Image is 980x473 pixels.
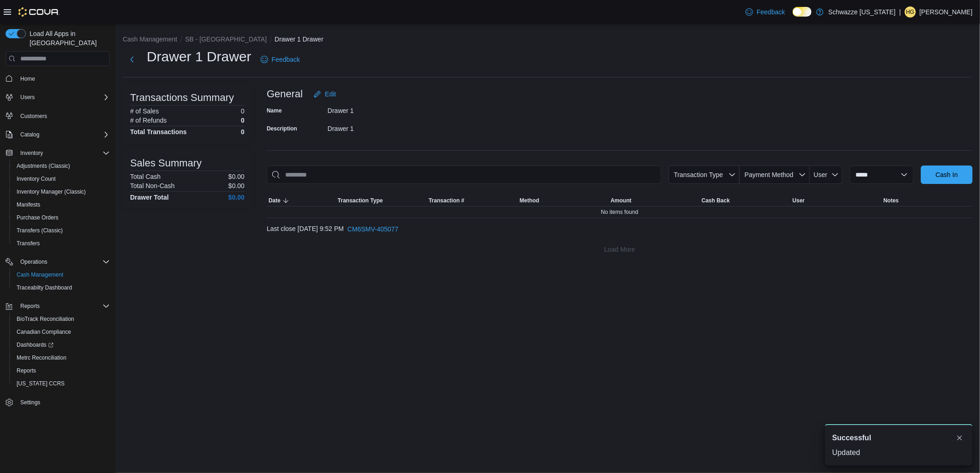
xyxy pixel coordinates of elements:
p: 0 [241,117,245,124]
button: Settings [2,396,114,409]
h6: Total Non-Cash [130,182,175,189]
a: Manifests [13,199,44,210]
span: Metrc Reconciliation [17,354,66,361]
button: Operations [17,256,51,267]
h4: Total Transactions [130,128,187,136]
button: Reports [2,300,114,313]
span: HG [906,6,914,18]
img: Cova [18,7,60,17]
h6: # of Sales [130,107,159,115]
span: Successful [832,432,871,443]
span: Payment Method [745,171,794,178]
h6: # of Refunds [130,117,167,124]
span: Date [269,197,281,204]
button: Notes [882,195,973,206]
span: Feedback [757,7,785,17]
button: Edit [310,85,340,103]
button: Reports [9,364,114,377]
span: Users [20,94,35,101]
span: Transfers [13,238,110,249]
span: Adjustments (Classic) [13,160,110,171]
button: SB - [GEOGRAPHIC_DATA] [185,35,267,43]
h4: Drawer Total [130,194,169,201]
input: Dark Mode [793,7,812,17]
span: Cash In [936,170,958,179]
span: Traceabilty Dashboard [17,284,72,291]
span: Metrc Reconciliation [13,352,110,363]
span: BioTrack Reconciliation [13,313,110,325]
span: Cash Back [702,197,730,204]
button: Transaction Type [336,195,427,206]
span: Transfers (Classic) [13,225,110,236]
a: BioTrack Reconciliation [13,313,78,325]
a: Purchase Orders [13,212,62,223]
p: 0 [241,107,245,115]
button: Inventory [17,148,47,159]
div: Drawer 1 [328,103,451,114]
button: Adjustments (Classic) [9,160,114,172]
button: Cash Back [700,195,791,206]
span: User [814,171,828,178]
span: Method [520,197,539,204]
button: Transaction Type [669,166,740,184]
span: Inventory [17,148,110,159]
button: Canadian Compliance [9,325,114,338]
button: Transfers (Classic) [9,224,114,237]
h1: Drawer 1 Drawer [147,47,251,66]
button: Inventory Count [9,172,114,185]
a: Feedback [257,50,304,69]
span: Reports [17,367,36,374]
span: Inventory Manager (Classic) [13,186,110,197]
span: Feedback [272,55,300,64]
span: Purchase Orders [17,214,59,221]
a: Inventory Count [13,173,60,184]
span: Operations [17,256,110,267]
button: Load More [267,240,973,259]
button: Transfers [9,237,114,250]
button: Inventory [2,147,114,160]
button: Drawer 1 Drawer [275,35,323,43]
a: Inventory Manager (Classic) [13,186,90,197]
span: Load All Apps in [GEOGRAPHIC_DATA] [26,29,110,47]
span: Purchase Orders [13,212,110,223]
button: User [791,195,882,206]
button: Method [518,195,609,206]
button: Catalog [2,128,114,141]
a: Transfers (Classic) [13,225,66,236]
h3: General [267,89,303,100]
button: Home [2,71,114,85]
button: Catalog [17,129,43,140]
button: Manifests [9,198,114,211]
span: Adjustments (Classic) [17,162,70,170]
span: Catalog [20,131,39,138]
span: Cash Management [13,269,110,280]
label: Name [267,107,282,114]
div: Notification [832,432,965,443]
span: Settings [20,399,40,406]
span: Customers [17,110,110,122]
h6: Total Cash [130,173,161,180]
button: BioTrack Reconciliation [9,313,114,325]
button: Cash In [921,166,973,184]
p: $0.00 [228,173,245,180]
p: [PERSON_NAME] [920,6,973,18]
div: Last close [DATE] 9:52 PM [267,220,973,238]
span: Traceabilty Dashboard [13,282,110,293]
span: Reports [17,301,110,312]
button: User [810,166,843,184]
span: Inventory [20,149,43,157]
a: Transfers [13,238,43,249]
h4: 0 [241,128,245,136]
button: Payment Method [740,166,810,184]
span: BioTrack Reconciliation [17,315,74,323]
span: Notes [884,197,899,204]
nav: Complex example [6,68,110,433]
span: Dashboards [13,339,110,350]
div: Drawer 1 [328,121,451,132]
input: This is a search bar. As you type, the results lower in the page will automatically filter. [267,166,661,184]
button: Dismiss toast [954,432,965,443]
button: Purchase Orders [9,211,114,224]
span: Settings [17,396,110,408]
span: Transaction Type [338,197,383,204]
button: Date [267,195,336,206]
